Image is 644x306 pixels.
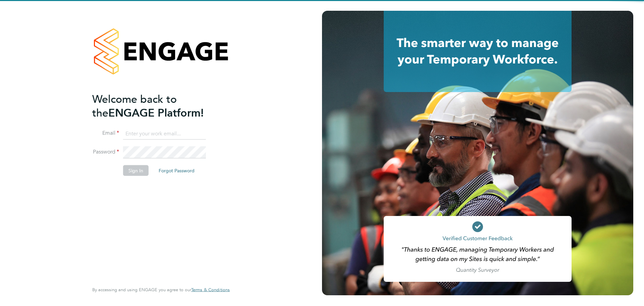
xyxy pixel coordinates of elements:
button: Forgot Password [153,165,200,176]
span: Welcome back to the [92,92,177,119]
label: Password [92,148,119,156]
input: Enter your work email... [123,128,206,140]
a: Terms & Conditions [191,287,230,293]
span: By accessing and using ENGAGE you agree to our [92,287,230,293]
h2: ENGAGE Platform! [92,92,223,120]
label: Email [92,130,119,137]
button: Sign In [123,165,149,176]
span: Terms & Conditions [191,287,230,293]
